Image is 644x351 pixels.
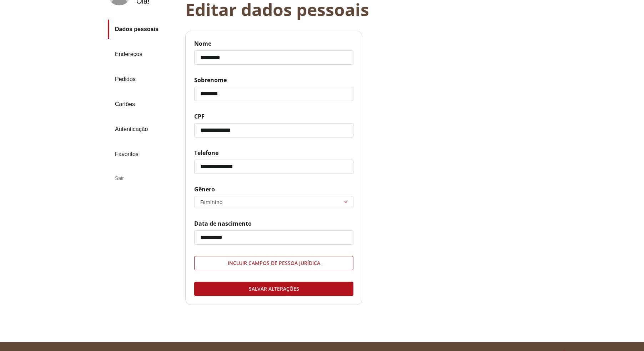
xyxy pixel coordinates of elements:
[108,170,180,187] div: Sair
[194,76,353,84] span: Sobrenome
[194,149,353,157] span: Telefone
[108,145,180,164] a: Favoritos
[195,282,353,296] div: Salvar alterações
[194,160,353,174] input: Telefone
[194,112,353,120] span: CPF
[194,40,353,47] span: Nome
[108,45,180,64] a: Endereços
[108,70,180,89] a: Pedidos
[108,95,180,114] a: Cartões
[108,120,180,139] a: Autenticação
[194,123,353,137] input: CPF
[194,220,353,227] span: Data de nascimento
[194,256,353,270] button: Incluir campos de pessoa jurídica
[194,282,353,296] button: Salvar alterações
[194,230,353,245] input: Data de nascimento
[194,185,353,193] span: Gênero
[194,50,353,65] input: Nome
[194,87,353,101] input: Sobrenome
[108,20,180,39] a: Dados pessoais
